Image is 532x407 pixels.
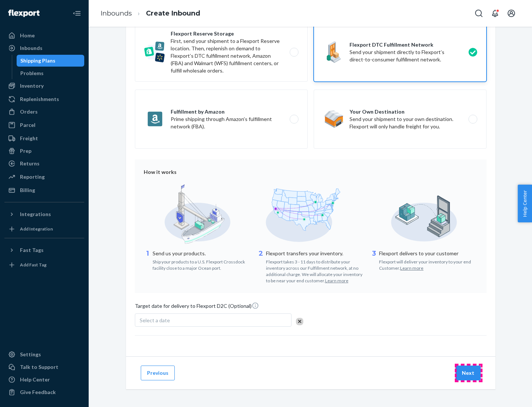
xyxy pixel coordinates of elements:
[4,259,84,271] a: Add Fast Tag
[4,386,84,398] button: Give Feedback
[140,317,170,323] span: Select a date
[20,186,35,194] div: Billing
[20,135,38,142] div: Freight
[100,9,132,17] a: Inbounds
[4,93,84,105] a: Replenishments
[20,57,55,64] div: Shipping Plans
[95,3,206,24] ol: breadcrumbs
[4,184,84,196] a: Billing
[17,67,85,79] a: Problems
[20,95,59,103] div: Replenishments
[266,250,365,257] p: Flexport transfers your inventory.
[456,366,481,380] button: Next
[4,30,84,41] a: Home
[144,168,478,176] div: How it works
[4,132,84,144] a: Freight
[69,6,84,21] button: Close Navigation
[20,108,38,115] div: Orders
[266,257,365,284] div: Flexport takes 3 - 11 days to distribute your inventory across our Fulfillment network, at no add...
[20,363,58,371] div: Talk to Support
[471,6,486,21] button: Open Search Box
[4,42,84,54] a: Inbounds
[17,55,85,67] a: Shipping Plans
[379,250,478,257] p: Flexport delivers to your customer
[4,158,84,169] a: Returns
[20,32,35,39] div: Home
[4,145,84,157] a: Prep
[146,9,200,17] a: Create Inbound
[4,244,84,256] button: Fast Tags
[488,6,502,21] button: Open notifications
[4,171,84,183] a: Reporting
[20,388,56,396] div: Give Feedback
[4,106,84,118] a: Orders
[20,44,42,52] div: Inbounds
[4,208,84,220] button: Integrations
[4,80,84,92] a: Inventory
[20,376,50,383] div: Help Center
[4,223,84,235] a: Add Integration
[4,119,84,131] a: Parcel
[153,250,251,257] p: Send us your products.
[20,262,47,268] div: Add Fast Tag
[135,302,259,313] span: Target date for delivery to Flexport D2C (Optional)
[20,173,45,181] div: Reporting
[20,121,35,129] div: Parcel
[20,246,44,254] div: Fast Tags
[20,82,44,90] div: Inventory
[518,185,532,222] button: Help Center
[4,374,84,386] a: Help Center
[4,349,84,360] a: Settings
[20,147,31,155] div: Prep
[400,265,423,271] button: Learn more
[20,160,40,167] div: Returns
[144,249,151,271] div: 1
[370,249,378,271] div: 3
[325,277,348,284] button: Learn more
[379,257,478,271] div: Flexport will deliver your inventory to your end Customer.
[20,70,44,77] div: Problems
[257,249,265,284] div: 2
[153,257,251,271] div: Ship your products to a U.S. Flexport Crossdock facility close to a major Ocean port.
[20,351,41,358] div: Settings
[141,366,175,380] button: Previous
[4,361,84,373] a: Talk to Support
[8,10,40,17] img: Flexport logo
[504,6,519,21] button: Open account menu
[20,211,51,218] div: Integrations
[20,226,53,232] div: Add Integration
